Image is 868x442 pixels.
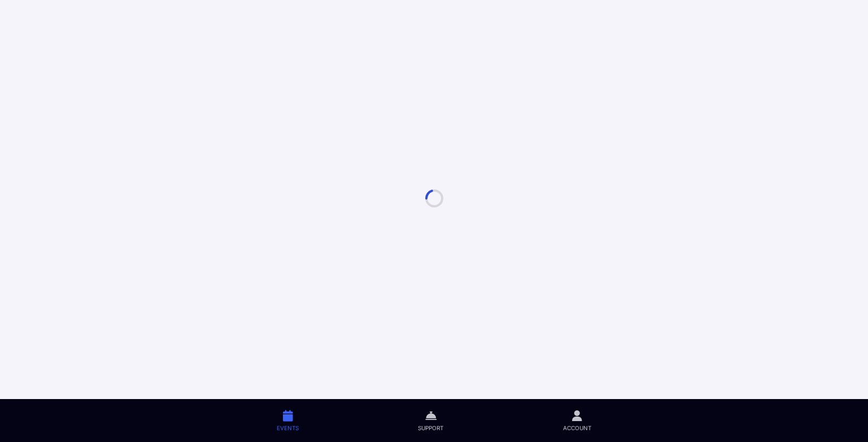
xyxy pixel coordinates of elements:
a: Support [359,399,503,442]
a: Account [503,399,651,442]
span: Account [563,424,591,432]
span: Support [418,424,443,432]
span: Events [277,424,299,432]
a: Events [217,399,359,442]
